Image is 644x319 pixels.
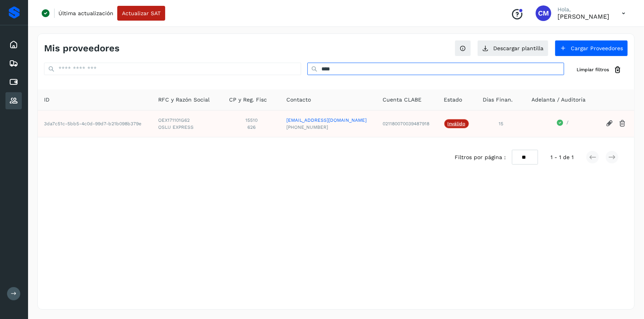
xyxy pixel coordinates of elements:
[5,55,22,72] div: Embarques
[44,96,49,104] span: ID
[38,110,152,137] td: 3da7c51c-5bb5-4c0d-99d7-b21b098b379e
[448,121,466,126] p: Inválido
[286,96,311,104] span: Contacto
[570,63,628,77] button: Limpiar filtros
[477,40,549,56] button: Descargar plantilla
[58,10,113,17] p: Última actualización
[383,96,422,104] span: Cuenta CLABE
[376,110,438,137] td: 021180070039487918
[499,121,503,126] span: 15
[558,6,609,13] p: Hola,
[229,117,273,124] span: 15510
[158,117,217,124] span: OEX171101G62
[5,92,22,109] div: Proveedores
[286,124,370,131] span: [PHONE_NUMBER]
[44,43,120,54] h4: Mis proveedores
[286,117,370,124] a: [EMAIL_ADDRESS][DOMAIN_NAME]
[577,66,609,73] span: Limpiar filtros
[5,74,22,91] div: Cuentas por pagar
[444,96,462,104] span: Estado
[455,153,506,161] span: Filtros por página :
[158,96,210,104] span: RFC y Razón Social
[550,153,573,161] span: 1 - 1 de 1
[122,11,161,16] span: Actualizar SAT
[555,40,628,56] button: Cargar Proveedores
[558,13,609,20] p: Cynthia Mendoza
[229,124,273,131] span: 626
[532,96,586,104] span: Adelanta / Auditoría
[483,96,513,104] span: Días Finan.
[5,36,22,53] div: Inicio
[158,124,217,131] span: OSLU EXPRESS
[532,119,593,128] div: /
[117,6,165,21] button: Actualizar SAT
[229,96,267,104] span: CP y Reg. Fisc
